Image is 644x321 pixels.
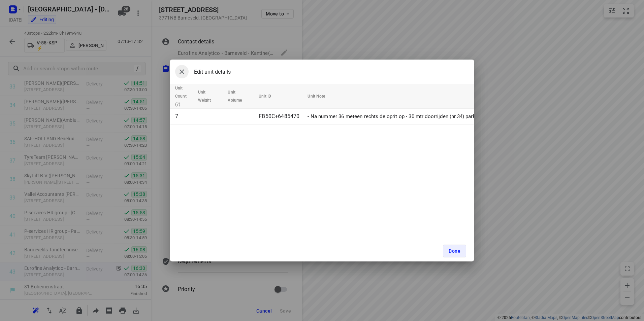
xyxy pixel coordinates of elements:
td: 7 [170,109,195,125]
span: Unit Weight [198,88,220,104]
button: Done [443,245,466,257]
span: Unit ID [259,92,280,100]
td: FB50C+6485470 [256,109,305,125]
span: Unit Count (7) [175,84,195,108]
span: Unit Note [308,92,334,100]
div: Edit unit details [175,65,231,78]
span: Done [449,248,460,254]
span: Unit Volume [228,88,251,104]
